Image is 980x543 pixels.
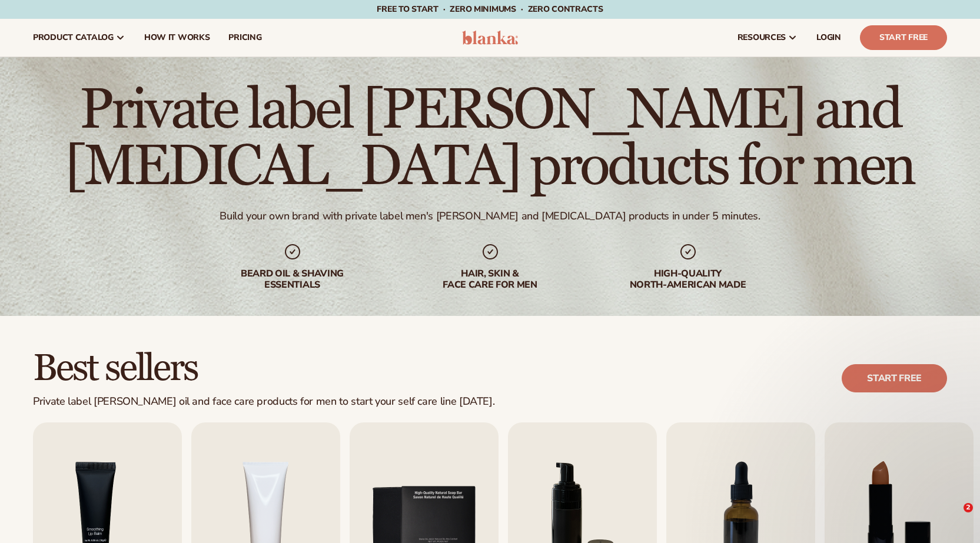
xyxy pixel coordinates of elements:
div: Private label [PERSON_NAME] oil and face care products for men to start your self care line [DATE]. [33,395,494,408]
div: beard oil & shaving essentials [217,268,368,291]
a: Start Free [860,25,947,50]
span: LOGIN [816,33,841,42]
div: Build your own brand with private label men's [PERSON_NAME] and [MEDICAL_DATA] products in under ... [220,209,760,223]
a: pricing [219,19,271,56]
a: Start free [842,364,947,392]
span: Free to start · ZERO minimums · ZERO contracts [377,4,603,15]
h2: Best sellers [33,349,494,388]
a: product catalog [24,19,135,56]
div: hair, skin & face care for men [415,268,566,291]
span: pricing [228,33,261,42]
img: logo [462,31,518,45]
span: 2 [964,503,973,512]
span: resources [738,33,786,42]
div: High-quality North-american made [613,268,763,291]
span: product catalog [33,33,114,42]
a: resources [728,19,807,56]
h1: Private label [PERSON_NAME] and [MEDICAL_DATA] products for men [33,82,947,195]
iframe: Intercom live chat [939,503,968,531]
a: How It Works [135,19,220,56]
a: LOGIN [807,19,851,56]
span: How It Works [144,33,210,42]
